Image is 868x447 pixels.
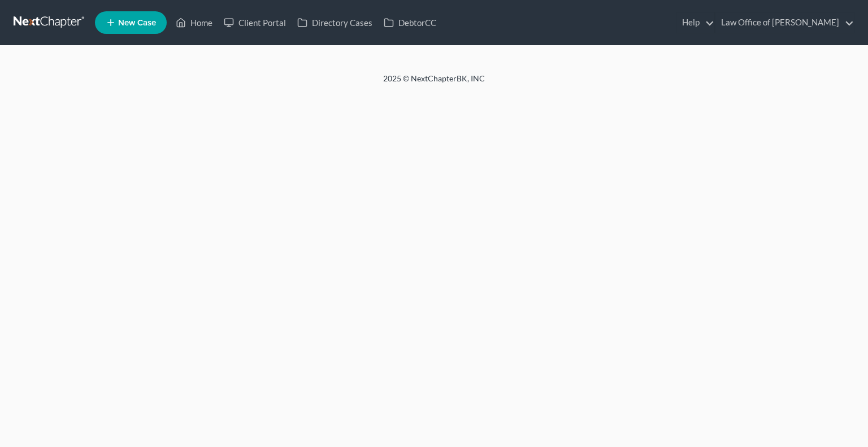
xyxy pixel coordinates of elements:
a: Client Portal [218,12,292,33]
new-legal-case-button: New Case [95,11,167,34]
a: Law Office of [PERSON_NAME] [715,12,854,33]
a: Home [170,12,218,33]
a: Help [676,12,714,33]
a: DebtorCC [378,12,442,33]
a: Directory Cases [292,12,378,33]
div: 2025 © NextChapterBK, INC [112,73,756,93]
